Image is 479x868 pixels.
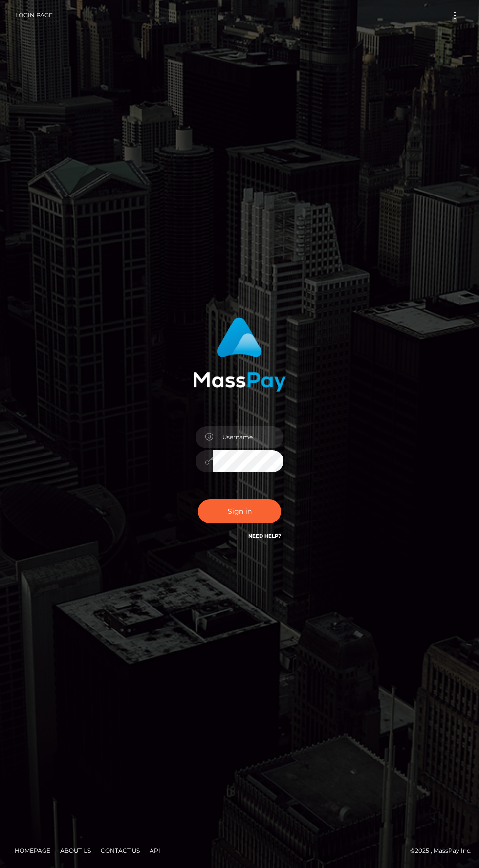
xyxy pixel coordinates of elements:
a: API [146,843,164,858]
div: © 2025 , MassPay Inc. [7,846,472,856]
a: About Us [56,843,95,858]
button: Sign in [198,499,281,523]
button: Toggle navigation [446,9,464,22]
img: MassPay Login [193,317,286,392]
a: Contact Us [97,843,144,858]
a: Login Page [15,5,53,25]
input: Username... [213,426,283,448]
a: Need Help? [248,533,281,539]
a: Homepage [11,843,54,858]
